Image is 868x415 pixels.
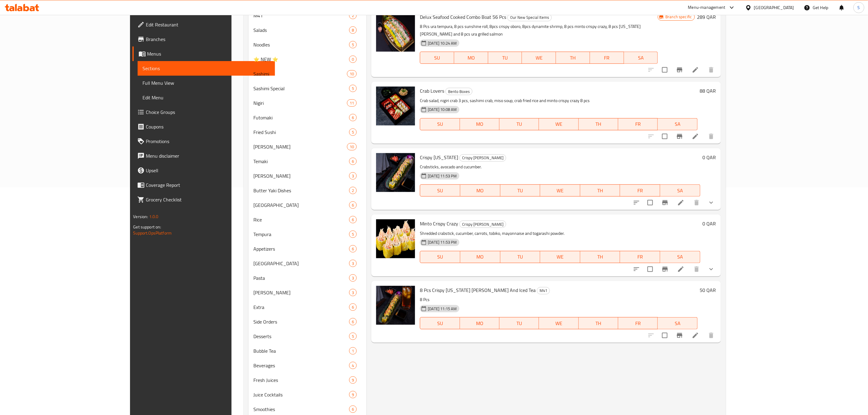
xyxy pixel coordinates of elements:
[349,334,356,339] span: 5
[142,94,270,101] span: Edit Menu
[138,76,275,90] a: Full Menu View
[658,118,697,130] button: SA
[253,201,349,209] div: Donburi
[460,118,499,130] button: MO
[376,286,415,325] img: 8 Pcs Crispy California Maki And Iced Tea
[349,27,356,33] span: 8
[349,201,357,209] div: items
[522,52,556,64] button: WE
[623,252,658,261] span: FR
[146,181,270,189] span: Coverage Report
[349,114,357,121] div: items
[624,52,658,64] button: SA
[660,251,700,263] button: SA
[500,251,540,263] button: TU
[142,65,270,72] span: Sections
[658,63,671,76] span: Select to update
[253,260,349,267] span: [GEOGRAPHIC_DATA]
[249,169,367,183] div: [PERSON_NAME]3
[579,317,618,329] button: TH
[349,363,356,369] span: 4
[692,133,699,140] a: Edit menu item
[249,387,367,402] div: Juice Cocktails9
[253,143,347,150] div: Hoso Maki
[581,120,616,129] span: TH
[253,172,349,180] span: [PERSON_NAME]
[349,41,357,48] div: items
[253,187,349,194] div: Butter Yaki Dishes
[253,172,349,180] div: Gunkan Maki
[349,115,356,121] span: 6
[697,13,716,21] h6: 289 QAR
[502,120,537,129] span: TU
[689,262,704,276] button: delete
[420,317,460,329] button: SU
[249,110,367,125] div: Futomaki6
[253,56,349,63] div: ⭐ NEW ⭐
[133,229,172,237] a: Support.OpsPlatform
[253,333,349,340] div: Desserts
[677,266,684,273] a: Edit menu item
[249,198,367,212] div: [GEOGRAPHIC_DATA]6
[349,289,357,296] div: items
[462,120,497,129] span: MO
[420,251,460,263] button: SU
[580,184,620,197] button: TH
[249,8,367,23] div: M412
[423,120,457,129] span: SU
[349,319,356,325] span: 6
[658,262,672,276] button: Branch-specific-item
[689,195,704,210] button: delete
[146,21,270,28] span: Edit Restaurant
[663,186,698,195] span: SA
[146,108,270,116] span: Choice Groups
[147,50,270,57] span: Menus
[454,52,488,64] button: MO
[249,81,367,96] div: Sashimi Special5
[349,290,356,296] span: 3
[499,317,539,329] button: TU
[462,319,497,328] span: MO
[445,88,472,95] div: Bento Boxes
[460,154,506,161] span: Crispy [PERSON_NAME]
[543,186,578,195] span: WE
[347,70,357,77] div: items
[253,70,347,77] span: Sashimi
[249,300,367,314] div: Extra6
[376,219,415,258] img: Minto Crispy Crazy
[253,376,349,384] div: Fresh Juices
[253,231,349,238] div: Tempura
[420,219,458,228] span: Minto Crispy Crazy
[618,317,658,329] button: FR
[349,26,357,34] div: items
[253,41,349,48] div: Noodles
[460,184,500,197] button: MO
[249,125,367,139] div: Fried Sushi5
[249,344,367,358] div: Bubble Tea1
[349,274,357,282] div: items
[349,260,357,267] div: items
[420,118,460,130] button: SU
[663,252,698,261] span: SA
[253,201,349,209] span: [GEOGRAPHIC_DATA]
[349,245,357,252] div: items
[660,184,700,197] button: SA
[663,14,694,20] span: Branch specific
[132,163,275,178] a: Upsell
[425,107,459,112] span: [DATE] 10:08 AM
[704,63,719,77] button: delete
[463,186,498,195] span: MO
[620,251,660,263] button: FR
[349,57,356,62] span: 0
[253,129,349,136] div: Fried Sushi
[688,4,726,11] div: Menu-management
[460,221,506,228] span: Crispy [PERSON_NAME]
[253,143,347,150] span: [PERSON_NAME]
[253,318,349,325] div: Side Orders
[349,129,356,135] span: 5
[349,348,356,354] span: 1
[146,138,270,145] span: Promotions
[253,99,347,107] span: Nigiri
[700,87,716,95] h6: 88 QAR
